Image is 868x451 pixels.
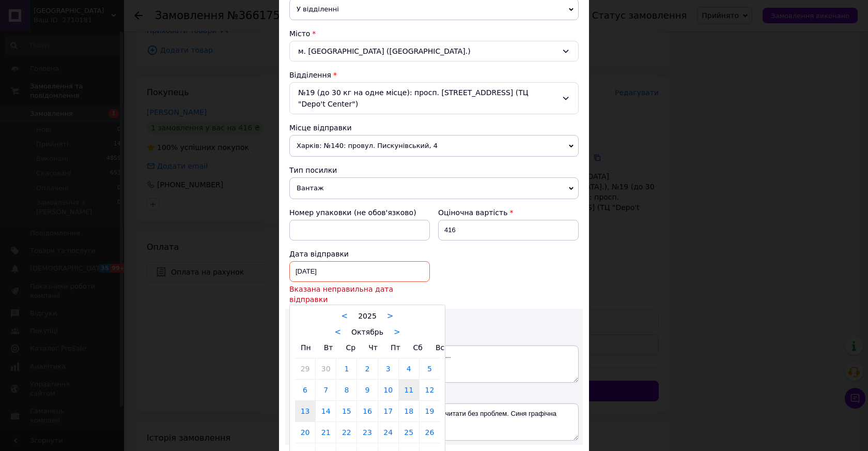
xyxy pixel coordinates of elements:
[351,328,383,336] span: Октябрь
[336,422,357,443] a: 22
[378,380,398,400] a: 10
[301,343,311,352] span: Пн
[342,311,348,321] a: <
[357,380,377,400] a: 9
[295,401,315,422] a: 13
[420,422,440,443] a: 26
[357,401,377,422] a: 16
[336,380,357,400] a: 8
[399,358,419,379] a: 4
[335,327,342,337] a: <
[399,422,419,443] a: 25
[436,343,444,352] span: Вс
[316,358,336,379] a: 30
[295,422,315,443] a: 20
[420,358,440,379] a: 5
[394,327,400,337] a: >
[378,358,398,379] a: 3
[387,311,394,321] a: >
[346,343,355,352] span: Ср
[358,312,377,320] span: 2025
[399,380,419,400] a: 11
[420,380,440,400] a: 12
[316,401,336,422] a: 14
[316,422,336,443] a: 21
[295,380,315,400] a: 6
[336,401,357,422] a: 15
[413,343,423,352] span: Сб
[391,343,400,352] span: Пт
[336,358,357,379] a: 1
[357,358,377,379] a: 2
[357,422,377,443] a: 23
[420,401,440,422] a: 19
[399,401,419,422] a: 18
[368,343,378,352] span: Чт
[378,422,398,443] a: 24
[324,343,333,352] span: Вт
[316,380,336,400] a: 7
[378,401,398,422] a: 17
[295,358,315,379] a: 29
